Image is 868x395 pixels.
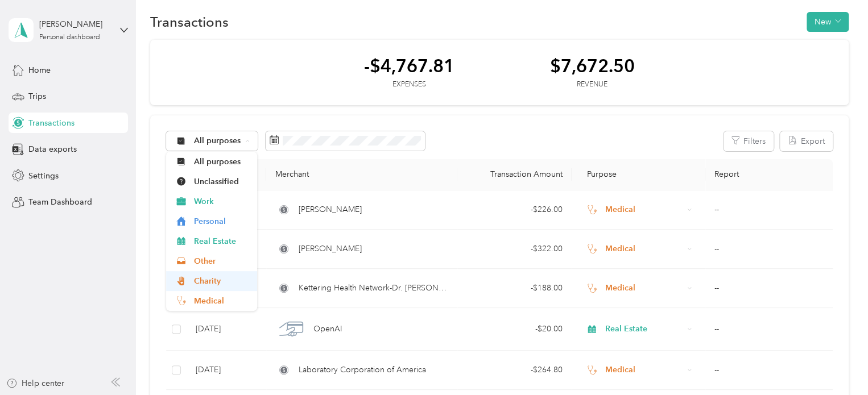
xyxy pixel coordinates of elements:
[28,196,92,208] span: Team Dashboard
[39,18,110,30] div: [PERSON_NAME]
[581,169,617,179] span: Purpose
[364,80,454,90] div: Expenses
[28,90,46,102] span: Trips
[705,269,833,308] td: --
[28,170,59,182] span: Settings
[466,364,563,376] div: - $264.80
[313,323,342,335] span: OpenAI
[186,308,266,351] td: [DATE]
[150,16,229,28] h1: Transactions
[605,323,684,335] span: Real Estate
[466,243,563,255] div: - $322.00
[705,230,833,269] td: --
[279,317,303,341] img: OpenAI
[605,243,684,255] span: Medical
[705,159,833,190] th: Report
[705,190,833,230] td: --
[364,56,454,76] div: -$4,767.81
[299,243,362,255] span: [PERSON_NAME]
[194,295,249,307] span: Medical
[266,159,457,190] th: Merchant
[194,235,249,247] span: Real Estate
[724,131,774,151] button: Filters
[550,80,635,90] div: Revenue
[6,377,64,389] button: Help center
[39,34,100,41] div: Personal dashboard
[705,351,833,390] td: --
[605,282,684,294] span: Medical
[780,131,833,151] button: Export
[457,159,572,190] th: Transaction Amount
[186,351,266,390] td: [DATE]
[705,308,833,351] td: --
[807,12,849,32] button: New
[466,323,563,335] div: - $20.00
[605,364,684,376] span: Medical
[550,56,635,76] div: $7,672.50
[194,215,249,227] span: Personal
[194,176,249,188] span: Unclassified
[28,64,51,76] span: Home
[194,156,249,168] span: All purposes
[28,117,75,129] span: Transactions
[194,196,249,207] span: Work
[804,331,868,395] iframe: Everlance-gr Chat Button Frame
[299,364,426,376] span: Laboratory Corporation of America
[299,282,448,294] span: Kettering Health Network-Dr. [PERSON_NAME]
[466,203,563,216] div: - $226.00
[299,203,362,216] span: [PERSON_NAME]
[194,255,249,267] span: Other
[194,275,249,287] span: Charity
[194,137,241,145] span: All purposes
[28,143,77,155] span: Data exports
[466,282,563,294] div: - $188.00
[605,203,684,216] span: Medical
